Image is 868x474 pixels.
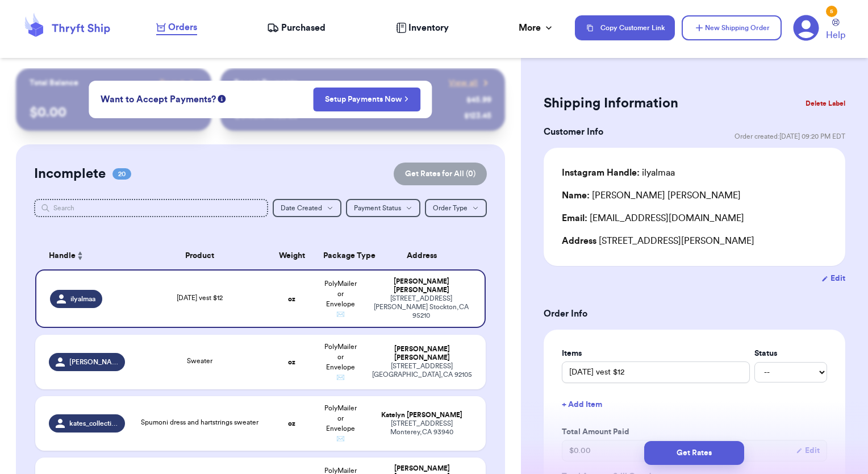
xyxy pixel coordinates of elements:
[324,405,357,442] span: PolyMailer or Envelope ✉️
[112,168,131,180] span: 20
[562,234,827,248] div: [STREET_ADDRESS][PERSON_NAME]
[365,242,486,269] th: Address
[234,77,297,89] p: Recent Payments
[562,189,741,202] div: [PERSON_NAME] [PERSON_NAME]
[562,426,827,438] label: Total Amount Paid
[821,273,845,284] button: Edit
[544,307,845,321] h3: Order Info
[76,249,85,263] button: Sort ascending
[562,191,590,200] span: Name:
[354,205,401,211] span: Payment Status
[288,359,295,365] strong: oz
[316,242,365,269] th: Package Type
[281,205,322,211] span: Date Created
[544,94,678,113] h2: Shipping Information
[575,15,675,40] button: Copy Customer Link
[562,211,827,225] div: [EMAIL_ADDRESS][DOMAIN_NAME]
[70,294,95,303] span: ilyalmaa
[34,199,269,217] input: Search
[187,357,212,364] span: Sweater
[132,242,268,269] th: Product
[464,110,491,122] div: $ 123.45
[735,132,845,141] span: Order created: [DATE] 09:20 PM EDT
[544,125,603,139] h3: Customer Info
[754,348,827,359] label: Status
[372,419,472,436] div: [STREET_ADDRESS] Monterey , CA 93940
[160,77,184,89] span: Payout
[156,20,197,35] a: Orders
[281,21,325,35] span: Purchased
[644,441,744,465] button: Get Rates
[826,28,845,42] span: Help
[268,242,316,269] th: Weight
[396,21,449,35] a: Inventory
[273,199,341,217] button: Date Created
[288,296,295,302] strong: oz
[30,77,78,89] p: Total Balance
[466,94,491,106] div: $ 45.99
[562,348,750,359] label: Items
[325,94,408,105] a: Setup Payments Now
[519,21,554,35] div: More
[69,357,119,367] span: [PERSON_NAME].jazmingpe
[372,345,472,362] div: [PERSON_NAME] [PERSON_NAME]
[346,199,420,217] button: Payment Status
[288,420,295,427] strong: oz
[324,280,357,318] span: PolyMailer or Envelope ✉️
[324,343,357,381] span: PolyMailer or Envelope ✉️
[562,168,640,177] span: Instagram Handle:
[557,392,832,417] button: + Add Item
[30,103,198,122] p: $ 0.00
[267,21,325,35] a: Purchased
[372,277,471,294] div: [PERSON_NAME] [PERSON_NAME]
[562,236,596,246] span: Address
[160,77,198,89] a: Payout
[433,205,468,211] span: Order Type
[562,214,587,223] span: Email:
[101,93,216,106] span: Want to Accept Payments?
[34,165,106,183] h2: Incomplete
[141,419,258,426] span: Spumoni dress and hartstrings sweater
[372,294,471,320] div: [STREET_ADDRESS][PERSON_NAME] Stockton , CA 95210
[408,21,449,35] span: Inventory
[449,77,478,89] span: View all
[69,419,119,428] span: kates_collective
[826,19,845,42] a: Help
[49,250,76,262] span: Handle
[394,163,487,185] button: Get Rates for All (0)
[562,166,675,180] div: ilyalmaa
[682,15,782,40] button: New Shipping Order
[793,15,819,41] a: 5
[313,88,420,111] button: Setup Payments Now
[826,6,837,17] div: 5
[425,199,487,217] button: Order Type
[177,294,223,301] span: [DATE] vest $12
[449,77,491,89] a: View all
[168,20,197,34] span: Orders
[372,362,472,379] div: [STREET_ADDRESS] [GEOGRAPHIC_DATA] , CA 92105
[372,411,472,419] div: Katelyn [PERSON_NAME]
[801,91,850,116] button: Delete Label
